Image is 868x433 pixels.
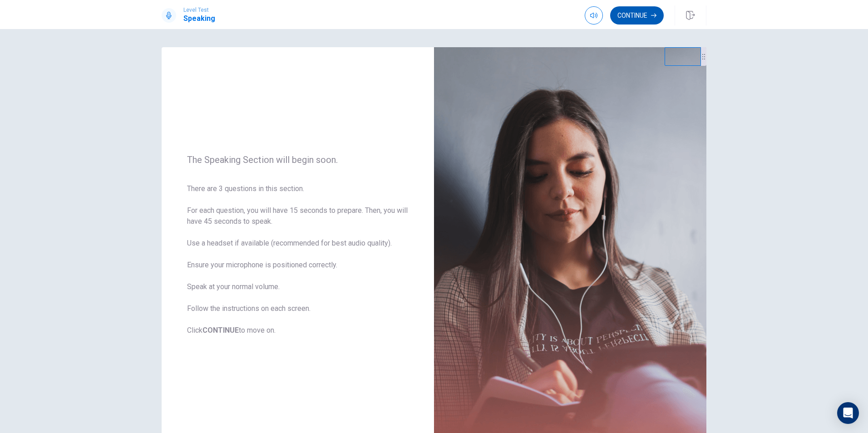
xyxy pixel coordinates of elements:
b: CONTINUE [202,326,239,335]
div: Open Intercom Messenger [837,402,859,424]
span: Level Test [183,7,215,13]
button: Continue [610,6,664,25]
h1: Speaking [183,13,215,24]
span: The Speaking Section will begin soon. [187,154,409,165]
span: There are 3 questions in this section. For each question, you will have 15 seconds to prepare. Th... [187,183,409,336]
